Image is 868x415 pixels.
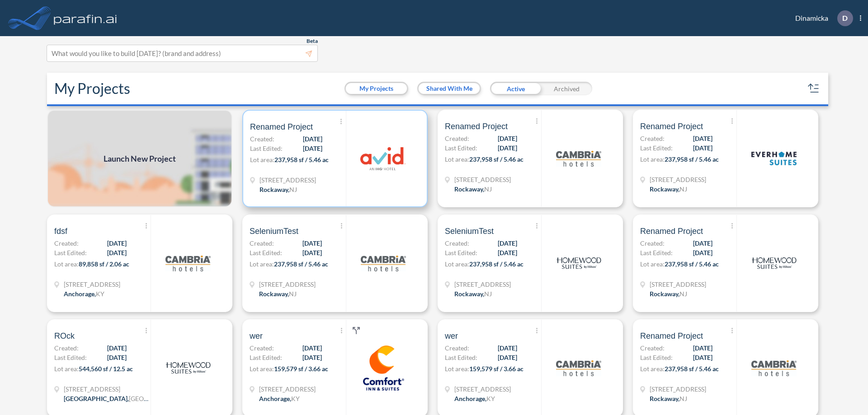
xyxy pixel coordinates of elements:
span: NJ [484,185,492,193]
img: logo [361,241,406,286]
span: Last Edited: [445,353,477,362]
span: 237,958 sf / 5.46 ac [665,365,719,373]
a: Launch New Project [47,110,232,207]
span: [DATE] [107,353,127,362]
span: NJ [289,186,297,193]
span: 159,579 sf / 3.66 ac [274,365,328,373]
span: Renamed Project [640,331,703,341]
span: [DATE] [693,353,712,362]
span: Rockaway , [454,290,484,298]
span: Last Edited: [54,353,87,362]
span: Launch New Project [104,153,176,165]
span: Created: [640,343,665,353]
div: Houston, TX [64,394,150,403]
span: NJ [484,290,492,298]
button: My Projects [346,83,407,94]
span: 13835 Beaumont Hwy [64,384,150,394]
span: Renamed Project [640,121,703,132]
span: Lot area: [445,365,469,373]
span: Last Edited: [250,353,282,362]
div: Rockaway, NJ [650,394,687,403]
span: 89,858 sf / 2.06 ac [79,260,129,268]
a: Renamed ProjectCreated:[DATE]Last Edited:[DATE]Lot area:237,958 sf / 5.46 ac[STREET_ADDRESS]Rocka... [629,214,825,312]
span: SeleniumTest [250,226,298,237]
span: SeleniumTest [445,226,494,237]
div: Anchorage, KY [454,394,495,403]
span: [DATE] [303,144,322,153]
span: 237,958 sf / 5.46 ac [469,155,524,163]
div: Rockaway, NJ [259,289,297,298]
span: [DATE] [107,343,127,353]
div: Rockaway, NJ [650,184,687,194]
span: Rockaway , [454,185,484,193]
span: [DATE] [302,248,322,257]
span: 321 Mt Hope Ave [259,175,316,185]
img: logo [751,241,797,286]
span: Rockaway , [650,290,679,298]
h2: My Projects [54,80,130,97]
span: Anchorage , [454,395,486,402]
span: Lot area: [640,365,665,373]
span: 1899 Evergreen Rd [64,280,120,289]
span: Created: [445,343,469,353]
span: [DATE] [498,248,517,257]
span: [DATE] [693,143,712,153]
span: Last Edited: [250,144,283,153]
span: NJ [679,395,687,402]
span: [DATE] [693,343,712,353]
img: logo [165,241,211,286]
span: [DATE] [693,238,712,248]
a: SeleniumTestCreated:[DATE]Last Edited:[DATE]Lot area:237,958 sf / 5.46 ac[STREET_ADDRESS]Rockaway... [434,214,629,312]
div: Anchorage, KY [259,394,300,403]
div: Dinamicka [782,10,861,26]
span: Last Edited: [640,248,673,257]
span: Lot area: [640,155,665,163]
div: Rockaway, NJ [259,185,297,194]
span: Last Edited: [640,143,673,153]
img: logo [165,345,211,391]
button: Shared With Me [419,83,480,94]
span: Lot area: [445,155,469,163]
a: SeleniumTestCreated:[DATE]Last Edited:[DATE]Lot area:237,958 sf / 5.46 ac[STREET_ADDRESS]Rockaway... [239,214,434,312]
div: Rockaway, NJ [650,289,687,298]
span: Last Edited: [445,248,477,257]
span: Created: [445,238,469,248]
span: Renamed Project [640,226,703,237]
span: 321 Mt Hope Ave [650,384,706,394]
span: Last Edited: [250,248,282,257]
span: [DATE] [303,134,322,144]
span: Renamed Project [445,121,508,132]
span: Last Edited: [445,143,477,153]
span: Anchorage , [259,395,291,402]
span: Lot area: [640,260,665,268]
span: wer [250,331,263,341]
span: 237,958 sf / 5.46 ac [665,155,719,163]
span: [DATE] [693,134,712,143]
span: [DATE] [302,353,322,362]
span: [DATE] [107,238,127,248]
img: add [47,110,232,207]
span: Rockaway , [259,186,289,193]
span: Rockaway , [650,185,679,193]
span: Last Edited: [640,353,673,362]
span: 159,579 sf / 3.66 ac [469,365,524,373]
span: Lot area: [250,156,274,163]
span: Lot area: [54,365,79,373]
span: [DATE] [302,343,322,353]
span: Lot area: [445,260,469,268]
span: Renamed Project [250,121,313,132]
div: Rockaway, NJ [454,289,492,298]
span: Lot area: [250,365,274,373]
img: logo [556,345,601,391]
div: Rockaway, NJ [454,184,492,194]
img: logo [556,241,601,286]
span: Anchorage , [64,290,96,298]
span: [DATE] [498,134,517,143]
span: NJ [679,185,687,193]
span: Created: [250,238,274,248]
span: NJ [289,290,297,298]
span: 237,958 sf / 5.46 ac [665,260,719,268]
span: 237,958 sf / 5.46 ac [274,260,328,268]
span: [DATE] [498,343,517,353]
div: Archived [541,82,592,95]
